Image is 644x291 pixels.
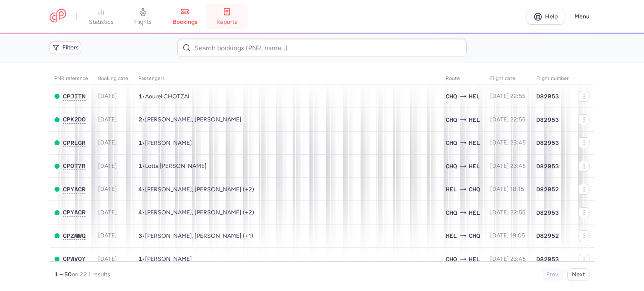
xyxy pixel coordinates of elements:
span: Souda, Chaniá, Greece [446,162,457,171]
button: CPYACR [63,186,86,193]
span: [DATE] [98,209,117,216]
span: D82953 [536,92,559,100]
button: CPZMWQ [63,232,86,239]
span: CPJITN [63,93,86,100]
strong: 1 – 50 [55,271,72,278]
span: Souda, Chaniá, Greece [446,208,457,217]
span: Laura HEIKKILAE [145,139,192,147]
span: • [138,116,241,123]
span: 1 [138,162,142,169]
span: D82953 [536,162,559,170]
span: • [138,186,254,193]
span: • [138,139,192,147]
span: Mohammad Yones REZAEI [145,255,192,263]
span: Andrey PISKUNOV, Evgeniia SAFRONOVA, Zakhar PISKUNOV, Mariia PISKUNOVA [145,209,254,216]
span: 1 [138,139,142,146]
button: CPOT7R [63,162,86,170]
span: D82953 [536,209,559,217]
span: 4 [138,209,142,216]
span: [DATE] 18:15 [490,185,524,193]
th: Passengers [133,72,441,85]
span: 4 [138,186,142,193]
span: Lotta KNUUTILA [145,162,207,170]
span: 1 [138,93,142,100]
button: Filters [49,41,81,54]
span: statistics [89,18,114,26]
span: HEL [469,255,480,264]
a: flights [122,8,164,26]
span: Georgios VERNADAKIS, Eleni GRYPAIOU, Iosif VERNADAKIS [145,232,253,239]
span: Selma KASITTULA, Peppiina SCHMIDT [145,116,241,123]
span: CHQ [446,115,457,124]
span: Helsinki-vantaa, Helsinki, Finland [469,162,480,171]
span: [DATE] [98,162,117,170]
th: flight date [485,72,531,85]
span: CPYACR [63,209,86,216]
span: D82953 [536,255,559,263]
a: reports [206,8,248,26]
a: statistics [80,8,122,26]
span: Help [545,13,558,20]
span: [DATE] 22:55 [490,209,525,216]
a: CitizenPlane red outlined logo [49,9,66,24]
span: Helsinki-vantaa, Helsinki, Finland [469,208,480,217]
span: [DATE] 22:55 [490,116,525,123]
span: HEL [469,115,480,124]
th: Flight number [531,72,574,85]
span: D82952 [536,185,559,193]
span: [DATE] [98,185,117,193]
span: CPRLGR [63,139,86,146]
span: • [138,162,207,170]
span: 2 [138,116,142,123]
span: • [138,232,253,239]
span: [DATE] [98,116,117,123]
span: Souda, Chaniá, Greece [469,185,480,194]
a: Help [527,9,564,25]
span: Andrey PISKUNOV, Evgeniia SAFRONOVA, Zakhar PISKUNOV, Mariia PISKUNOVA [145,186,254,193]
span: HEL [469,138,480,147]
th: Booking date [93,72,133,85]
span: • [138,93,190,100]
button: CPJITN [63,93,86,100]
span: • [138,255,192,263]
span: Helsinki-vantaa, Helsinki, Finland [446,185,457,194]
span: 3 [138,232,142,239]
span: [DATE] 22:55 [490,93,525,100]
a: bookings [164,8,206,26]
span: CPK2DO [63,116,86,123]
span: D82953 [536,139,559,147]
span: [DATE] [98,255,117,263]
span: [DATE] [98,139,117,146]
span: CPYACR [63,186,86,193]
span: on 221 results [72,271,110,278]
span: Souda, Chaniá, Greece [469,231,480,240]
button: CPRLGR [63,139,86,147]
th: Route [441,72,485,85]
span: CPZMWQ [63,232,86,239]
span: Aourel CHOTZAI [145,93,190,100]
span: • [138,209,254,216]
span: HEL [469,92,480,101]
span: CHQ [446,255,457,264]
span: CHQ [446,92,457,101]
button: Next [567,268,589,281]
span: CHQ [446,138,457,147]
span: [DATE] 19:05 [490,232,525,239]
button: CPWVOY [63,255,86,263]
span: Helsinki-vantaa, Helsinki, Finland [446,231,457,240]
span: CPOT7R [63,162,86,169]
input: Search bookings (PNR, name...) [177,39,466,57]
button: Menu [569,9,595,25]
button: CPK2DO [63,116,86,123]
span: [DATE] 23:45 [490,139,526,146]
span: CPWVOY [63,255,86,262]
span: flights [134,18,152,26]
span: [DATE] 23:45 [490,255,526,263]
span: bookings [173,18,197,26]
span: [DATE] [98,93,117,100]
span: Filters [62,44,79,51]
span: 1 [138,255,142,262]
span: [DATE] 23:45 [490,162,526,170]
button: Prev. [542,268,564,281]
span: [DATE] [98,232,117,239]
